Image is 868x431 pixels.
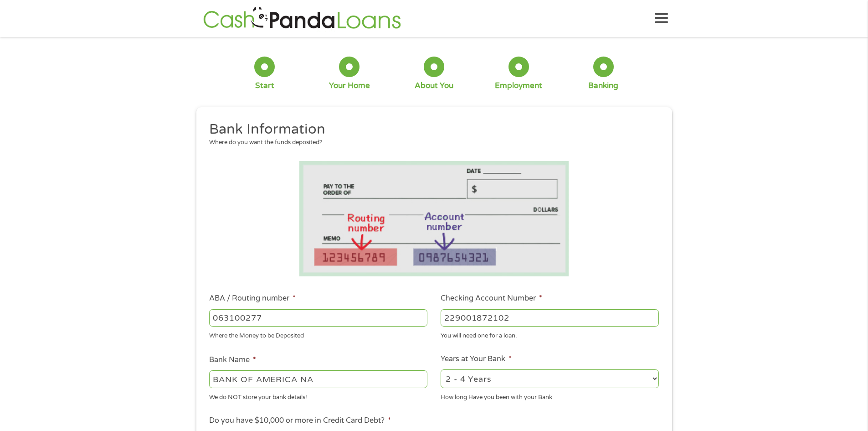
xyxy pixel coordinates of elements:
[415,81,453,91] div: About You
[209,328,427,341] div: Where the Money to be Deposited
[441,294,542,303] label: Checking Account Number
[441,389,659,402] div: How long Have you been with your Bank
[209,294,296,303] label: ABA / Routing number
[329,81,370,91] div: Your Home
[209,309,427,327] input: 263177916
[209,389,427,402] div: We do NOT store your bank details!
[441,354,512,364] label: Years at Your Bank
[299,161,569,276] img: Routing number location
[209,355,256,365] label: Bank Name
[255,81,274,91] div: Start
[200,5,404,31] img: GetLoanNow Logo
[441,328,659,341] div: You will need one for a loan.
[209,138,652,147] div: Where do you want the funds deposited?
[588,81,618,91] div: Banking
[209,120,652,139] h2: Bank Information
[209,416,391,426] label: Do you have $10,000 or more in Credit Card Debt?
[441,309,659,327] input: 345634636
[495,81,542,91] div: Employment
